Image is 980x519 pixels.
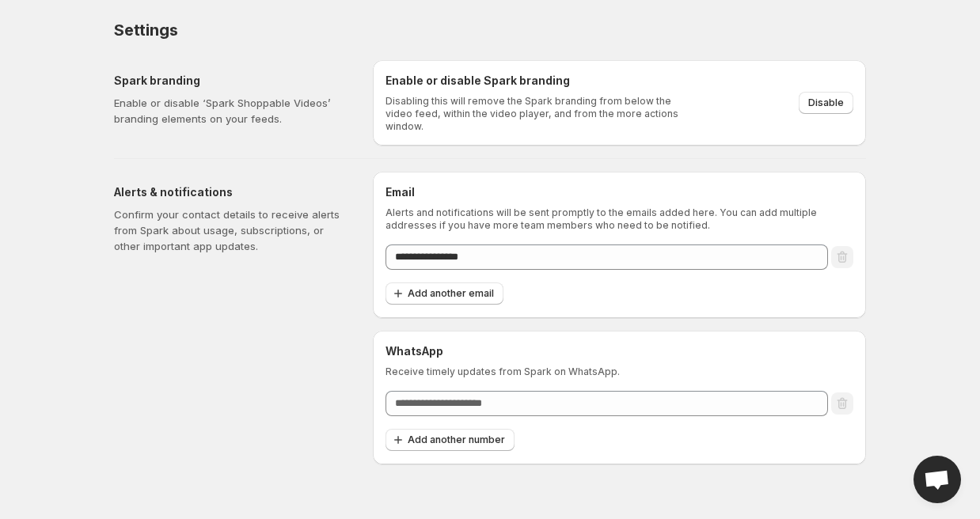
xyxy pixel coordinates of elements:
[799,92,853,114] button: Disable
[114,73,348,89] h5: Spark branding
[386,184,853,200] h6: Email
[386,73,689,89] h6: Enable or disable Spark branding
[386,206,853,232] p: Alerts and notifications will be sent promptly to the emails added here. You can add multiple add...
[386,95,689,133] p: Disabling this will remove the Spark branding from below the video feed, within the video player,...
[114,21,177,40] span: Settings
[408,434,505,446] span: Add another number
[386,343,853,359] h6: WhatsApp
[114,95,348,127] p: Enable or disable ‘Spark Shoppable Videos’ branding elements on your feeds.
[808,97,844,109] span: Disable
[386,282,503,305] button: Add another email
[386,429,515,451] button: Add another number
[114,206,348,254] p: Confirm your contact details to receive alerts from Spark about usage, subscriptions, or other im...
[386,366,853,378] p: Receive timely updates from Spark on WhatsApp.
[408,287,494,300] span: Add another email
[114,184,348,200] h5: Alerts & notifications
[914,456,961,503] div: Open chat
